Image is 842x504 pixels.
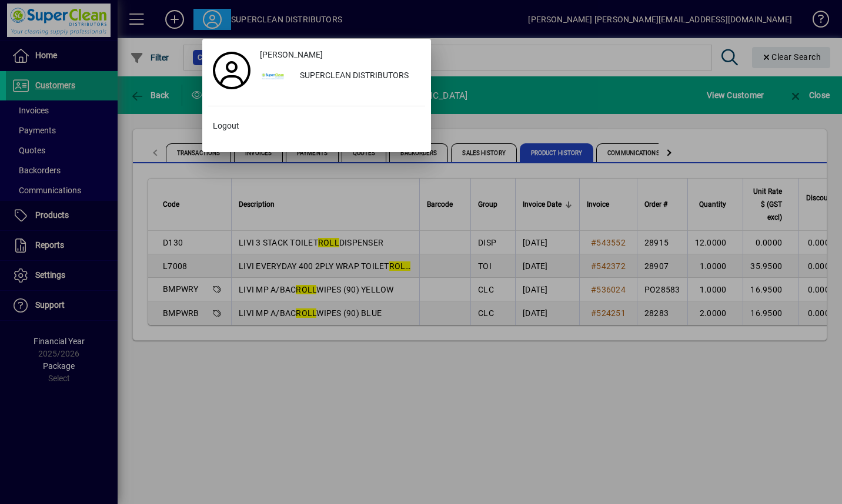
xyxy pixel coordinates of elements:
[255,66,425,87] button: SUPERCLEAN DISTRIBUTORS
[213,120,239,132] span: Logout
[255,45,425,66] a: [PERSON_NAME]
[208,60,255,81] a: Profile
[260,49,323,61] span: [PERSON_NAME]
[290,66,425,87] div: SUPERCLEAN DISTRIBUTORS
[208,116,425,137] button: Logout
